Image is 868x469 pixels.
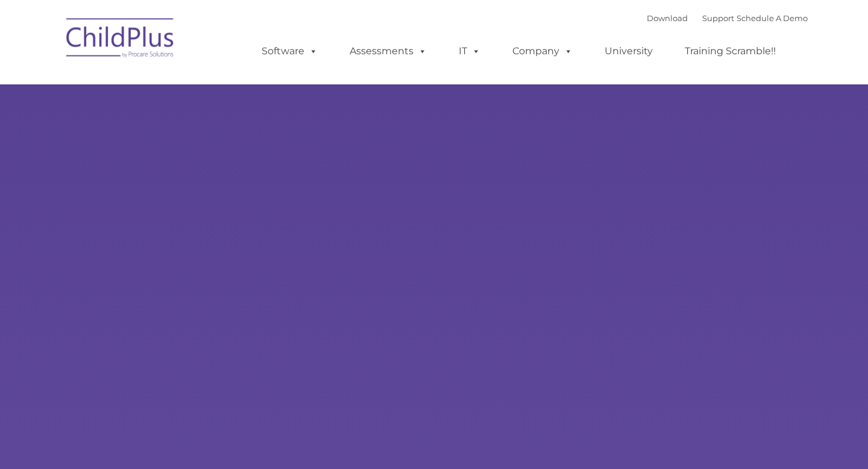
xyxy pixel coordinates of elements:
a: Training Scramble!! [673,39,788,63]
font: | [647,13,808,23]
a: Download [647,13,688,23]
a: IT [447,39,492,63]
a: Support [702,13,734,23]
a: Software [250,39,330,63]
a: University [593,39,665,63]
img: ChildPlus by Procare Solutions [60,10,181,70]
a: Schedule A Demo [737,13,808,23]
a: Assessments [338,39,439,63]
a: Company [500,39,585,63]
